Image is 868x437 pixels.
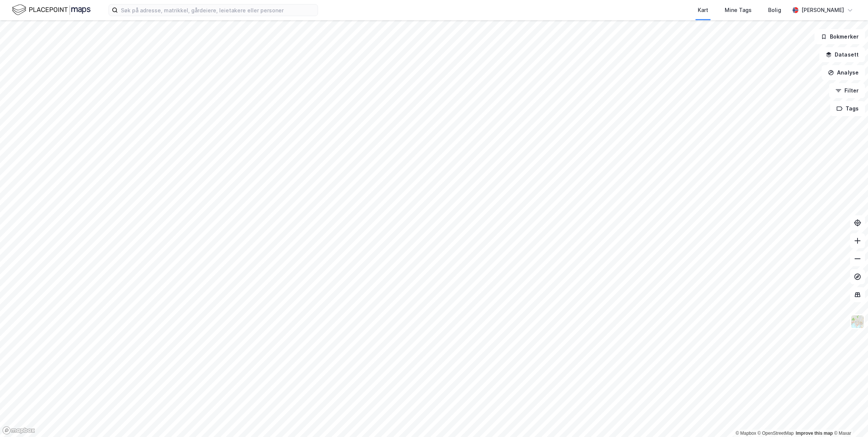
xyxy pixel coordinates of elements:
a: Improve this map [796,431,833,436]
img: logo.f888ab2527a4732fd821a326f86c7f29.svg [12,3,91,16]
iframe: Chat Widget [831,401,868,437]
button: Filter [829,83,865,98]
div: Kontrollprogram for chat [831,401,868,437]
div: Mine Tags [725,6,752,15]
img: Z [850,315,865,329]
div: [PERSON_NAME] [801,6,844,15]
input: Søk på adresse, matrikkel, gårdeiere, leietakere eller personer [118,4,318,16]
div: Bolig [768,6,781,15]
a: Mapbox homepage [2,426,35,435]
a: OpenStreetMap [758,431,794,436]
button: Analyse [822,65,865,80]
button: Tags [830,101,865,116]
div: Kart [698,6,708,15]
button: Datasett [819,47,865,62]
button: Bokmerker [814,29,865,44]
a: Mapbox [736,431,756,436]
